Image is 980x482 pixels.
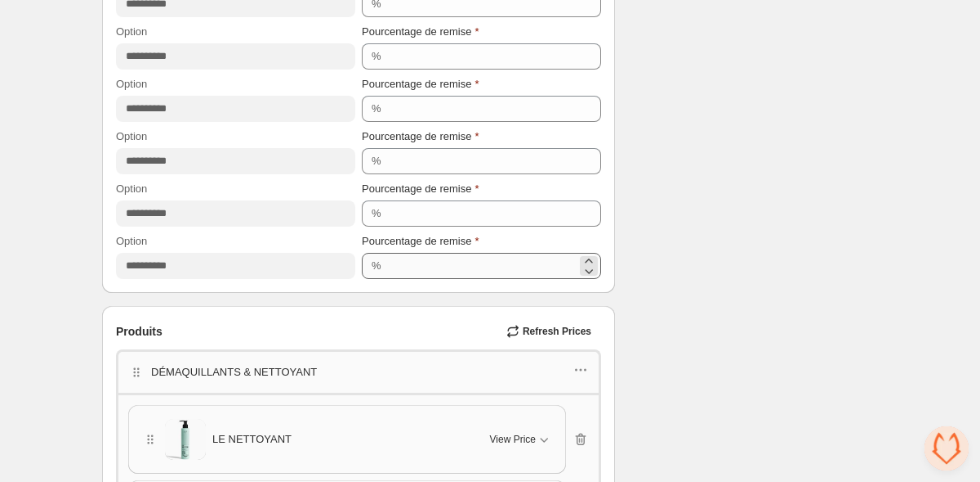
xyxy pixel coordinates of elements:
div: % [372,153,381,169]
span: Refresh Prices [523,325,591,338]
button: View Price [480,426,562,453]
span: Produits [116,323,163,340]
label: Pourcentage de remise [362,181,479,197]
div: % [372,258,381,274]
div: % [372,48,381,65]
div: % [372,205,381,222]
label: Option [116,128,147,145]
label: Pourcentage de remise [362,233,479,250]
p: DÉMAQUILLANTS & NETTOYANT [151,364,317,381]
div: Ouvrir le chat [924,426,969,471]
label: Option [116,76,147,92]
label: Pourcentage de remise [362,24,479,40]
div: % [372,101,381,117]
button: Refresh Prices [500,320,601,343]
span: LE NETTOYANT [212,431,292,448]
img: LE NETTOYANT [165,412,206,466]
span: View Price [490,433,536,446]
label: Option [116,233,147,250]
label: Option [116,181,147,197]
label: Option [116,24,147,40]
label: Pourcentage de remise [362,128,479,145]
label: Pourcentage de remise [362,76,479,92]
